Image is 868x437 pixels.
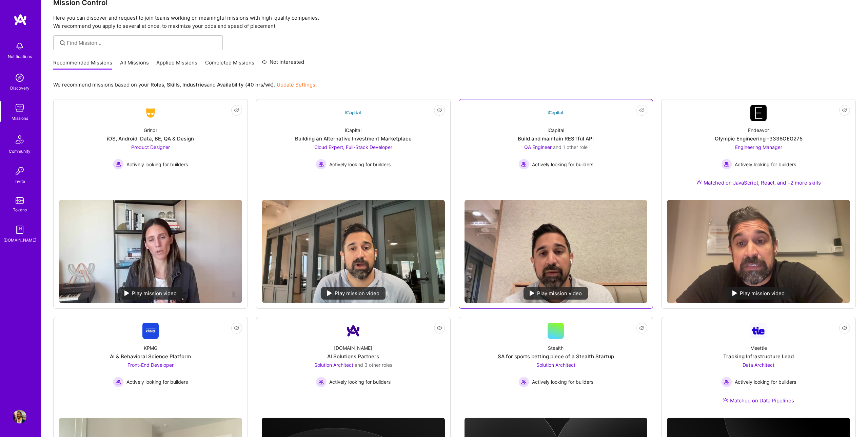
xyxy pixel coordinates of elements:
div: v 4.0.24 [19,11,33,16]
i: icon EyeClosed [437,108,442,113]
div: Notifications [8,53,32,60]
span: Solution Architect [314,362,353,368]
div: Play mission video [524,287,588,300]
i: icon SearchGrey [59,39,66,47]
img: Actively looking for builders [316,159,327,170]
i: icon EyeClosed [437,325,442,331]
span: Actively looking for builders [126,378,188,385]
img: Actively looking for builders [721,377,732,387]
img: Invite [13,164,26,178]
span: Product Designer [131,144,170,150]
div: Discovery [10,84,29,92]
span: Actively looking for builders [126,161,188,168]
span: and 3 other roles [355,362,392,368]
div: AI Solutions Partners [327,353,379,360]
div: Play mission video [726,287,791,300]
img: No Mission [465,200,648,303]
img: No Mission [59,200,242,303]
a: Company LogoGrindriOS, Android, Data, BE, QA & DesignProduct Designer Actively looking for builde... [59,105,242,194]
span: Cloud Expert, Full-Stack Developer [314,144,392,150]
img: Ateam Purple Icon [696,179,702,185]
img: website_grey.svg [11,18,16,23]
div: iCapital [548,127,564,134]
div: iOS, Android, Data, BE, QA & Design [107,135,194,142]
img: tokens [16,197,24,204]
div: Play mission video [321,287,386,300]
a: Not Interested [262,58,304,70]
img: Ateam Purple Icon [723,397,728,403]
i: icon EyeClosed [234,108,239,113]
img: Actively looking for builders [518,159,529,170]
a: Completed Missions [205,59,254,70]
span: Solution Architect [536,362,575,368]
div: Tracking Infrastructure Lead [723,353,794,360]
img: User Avatar [13,410,26,423]
i: icon EyeClosed [234,325,239,331]
img: logo [14,14,27,26]
div: [DOMAIN_NAME] [334,344,372,351]
div: AI & Behavioral Science Platform [110,353,191,360]
img: play [327,290,332,296]
span: Actively looking for builders [735,378,796,385]
img: bell [13,39,26,53]
div: Meettie [750,344,767,351]
a: Company LogoEndeavorOlympic Engineering -3338OEG275Engineering Manager Actively looking for build... [667,105,850,194]
img: Company Logo [142,107,159,119]
img: Actively looking for builders [316,377,327,387]
span: Actively looking for builders [329,161,391,168]
b: Industries [182,81,207,88]
div: KPMG [144,344,157,351]
div: Building an Alternative Investment Marketplace [295,135,412,142]
span: Actively looking for builders [532,161,593,168]
div: Matched on Data Pipelines [723,397,794,404]
a: Company LogoKPMGAI & Behavioral Science PlatformFront-End Developer Actively looking for builders... [59,323,242,412]
img: Actively looking for builders [721,159,732,170]
img: tab_domain_overview_orange.svg [20,39,25,45]
div: Olympic Engineering -3338OEG275 [715,135,803,142]
p: Here you can discover and request to join teams working on meaningful missions with high-quality ... [53,14,856,30]
img: Company Logo [750,105,767,121]
a: Company LogoiCapitalBuilding an Alternative Investment MarketplaceCloud Expert, Full-Stack Develo... [262,105,445,194]
a: Update Settings [277,81,315,88]
input: Find Mission... [67,39,218,46]
img: Actively looking for builders [518,377,529,387]
span: QA Engineer [524,144,552,150]
img: tab_keywords_by_traffic_grey.svg [68,39,74,45]
span: Front-End Developer [127,362,174,368]
b: Roles [151,81,164,88]
div: Missions [12,115,28,122]
img: No Mission [262,200,445,303]
span: Actively looking for builders [532,378,593,385]
img: logo_orange.svg [11,11,16,16]
i: icon EyeClosed [842,325,847,331]
img: teamwork [13,101,26,115]
div: SA for sports betting piece of a Stealth Startup [498,353,614,360]
div: Build and maintain RESTful API [518,135,594,142]
img: play [530,290,534,296]
i: icon EyeClosed [842,108,847,113]
a: All Missions [120,59,149,70]
i: icon EyeClosed [639,325,645,331]
div: Invite [15,178,25,185]
div: Community [9,148,31,155]
a: User Avatar [11,410,28,423]
div: iCapital [345,127,361,134]
a: Applied Missions [156,59,197,70]
img: play [124,290,129,296]
div: Matched on JavaScript, React, and +2 more skills [696,179,821,186]
img: Company Logo [548,105,564,121]
a: StealthSA for sports betting piece of a Stealth StartupSolution Architect Actively looking for bu... [465,323,648,412]
div: [DOMAIN_NAME] [3,236,36,244]
a: Company LogoMeettieTracking Infrastructure LeadData Architect Actively looking for buildersActive... [667,323,850,412]
img: Actively looking for builders [113,377,124,387]
div: Stealth [548,344,564,351]
p: We recommend missions based on your , , and . [53,81,315,88]
i: icon EyeClosed [639,108,645,113]
span: and 1 other role [553,144,588,150]
div: Domain: [DOMAIN_NAME] [18,18,75,23]
a: Company Logo[DOMAIN_NAME]AI Solutions PartnersSolution Architect and 3 other rolesActively lookin... [262,323,445,412]
div: Endeavor [748,127,769,134]
img: Company Logo [750,323,767,338]
div: Domain Overview [27,40,61,44]
span: Actively looking for builders [329,378,391,385]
